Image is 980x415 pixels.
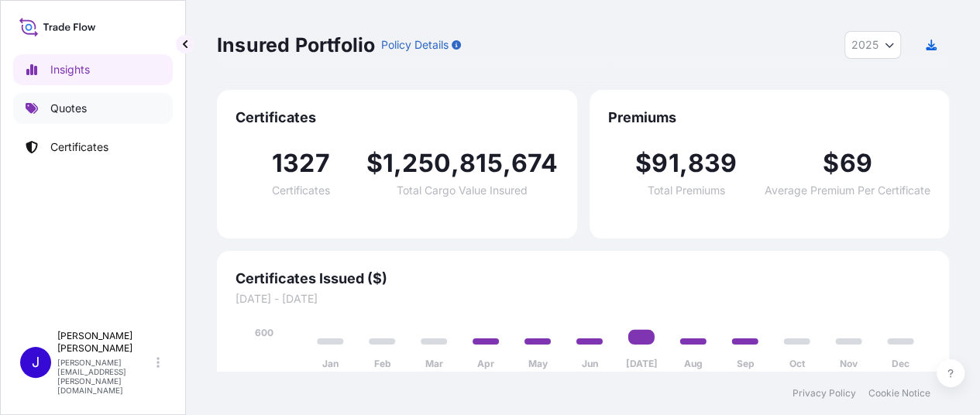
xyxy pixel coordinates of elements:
[684,358,703,369] tspan: Aug
[868,387,930,400] a: Cookie Notice
[648,185,725,196] span: Total Premiums
[844,31,901,59] button: Year Selector
[851,37,879,53] span: 2025
[397,185,528,196] span: Total Cargo Value Insured
[511,151,559,176] span: 674
[892,358,910,369] tspan: Dec
[736,358,754,369] tspan: Sep
[50,62,90,77] p: Insights
[272,185,330,196] span: Certificates
[459,151,503,176] span: 815
[608,108,931,127] span: Premiums
[57,330,153,355] p: [PERSON_NAME] [PERSON_NAME]
[840,358,858,369] tspan: Nov
[366,151,383,176] span: $
[477,358,494,369] tspan: Apr
[503,151,511,176] span: ,
[765,185,930,196] span: Average Premium Per Certificate
[381,37,449,53] p: Policy Details
[383,151,394,176] span: 1
[50,139,108,155] p: Certificates
[635,151,652,176] span: $
[425,358,443,369] tspan: Mar
[679,151,688,176] span: ,
[652,151,679,176] span: 91
[236,269,930,288] span: Certificates Issued ($)
[528,358,548,369] tspan: May
[322,358,339,369] tspan: Jan
[272,151,330,176] span: 1327
[57,358,153,395] p: [PERSON_NAME][EMAIL_ADDRESS][PERSON_NAME][DOMAIN_NAME]
[789,358,806,369] tspan: Oct
[32,355,40,370] span: J
[823,151,839,176] span: $
[13,54,173,85] a: Insights
[236,108,559,127] span: Certificates
[839,151,872,176] span: 69
[688,151,738,176] span: 839
[625,358,657,369] tspan: [DATE]
[236,291,930,307] span: [DATE] - [DATE]
[394,151,402,176] span: ,
[793,387,856,400] a: Privacy Policy
[217,33,375,57] p: Insured Portfolio
[373,358,390,369] tspan: Feb
[255,327,273,338] tspan: 600
[13,93,173,124] a: Quotes
[582,358,598,369] tspan: Jun
[50,101,87,116] p: Quotes
[402,151,451,176] span: 250
[13,132,173,163] a: Certificates
[451,151,459,176] span: ,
